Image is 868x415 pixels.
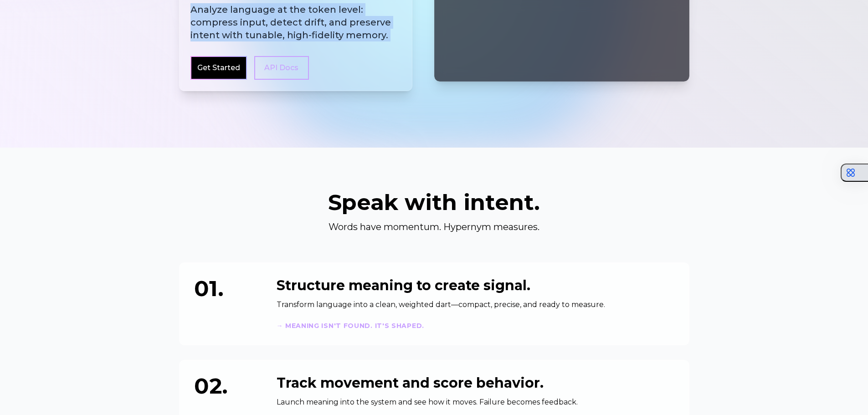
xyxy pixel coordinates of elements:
h3: Structure meaning to create signal. [277,277,674,294]
h3: Track movement and score behavior. [277,375,674,391]
div: 01. [194,277,262,299]
strong: → Meaning isn't found. It's shaped. [277,322,425,330]
p: Launch meaning into the system and see how it moves. Failure becomes feedback. [277,397,674,408]
h2: Speak with intent. [179,191,689,213]
div: 02. [194,375,262,397]
p: Words have momentum. Hypernym measures. [259,220,609,233]
a: API Docs [254,56,309,80]
p: Transform language into a clean, weighted dart—compact, precise, and ready to measure. [277,299,674,310]
a: Get Started [197,62,240,73]
span: Analyze language at the token level: compress input, detect drift, and preserve intent with tunab... [190,3,401,41]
